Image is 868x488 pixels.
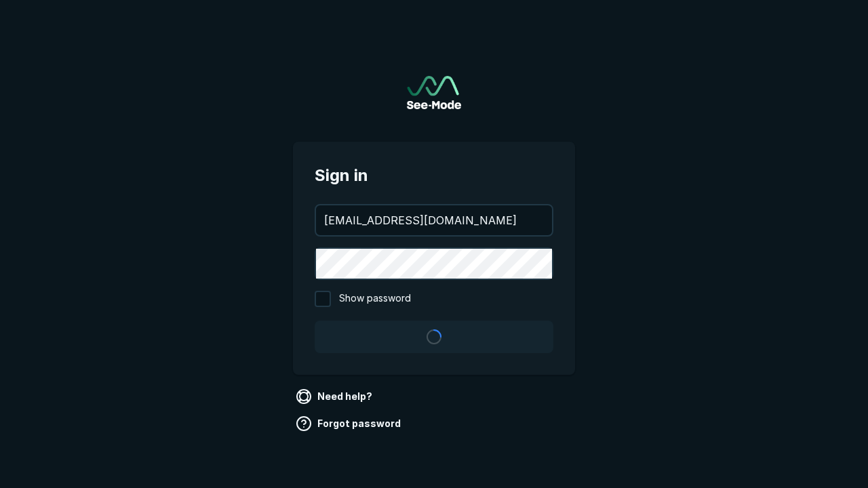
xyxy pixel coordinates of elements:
span: Sign in [315,163,553,188]
input: your@email.com [316,205,552,235]
img: See-Mode Logo [407,76,461,109]
a: Forgot password [293,413,406,434]
span: Show password [339,291,411,307]
a: Need help? [293,386,378,407]
a: Go to sign in [407,76,461,109]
